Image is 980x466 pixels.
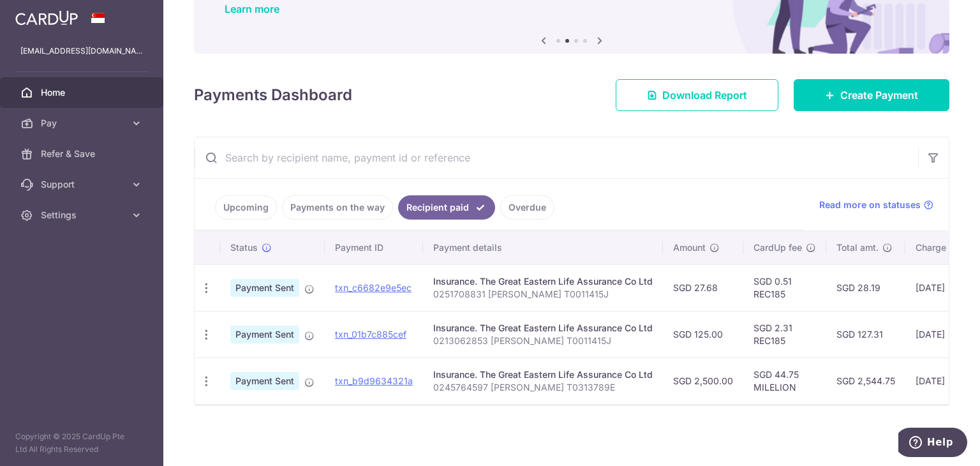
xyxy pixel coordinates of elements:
[215,195,277,220] a: Upcoming
[500,195,554,220] a: Overdue
[433,288,653,301] p: 0251708831 [PERSON_NAME] T0011415J
[41,147,125,160] span: Refer & Save
[335,282,412,293] a: txn_c6682e9e5ec
[433,368,653,381] div: Insurance. The Great Eastern Life Assurance Co Ltd
[916,241,968,254] span: Charge date
[663,264,743,311] td: SGD 27.68
[794,79,949,111] a: Create Payment
[230,372,299,390] span: Payment Sent
[225,3,279,15] a: Learn more
[663,357,743,404] td: SGD 2,500.00
[230,326,299,343] span: Payment Sent
[41,86,125,99] span: Home
[398,195,495,220] a: Recipient paid
[325,231,423,264] th: Payment ID
[743,264,826,311] td: SGD 0.51 REC185
[663,311,743,357] td: SGD 125.00
[840,87,918,103] span: Create Payment
[423,231,663,264] th: Payment details
[195,137,918,178] input: Search by recipient name, payment id or reference
[826,357,905,404] td: SGD 2,544.75
[836,241,879,254] span: Total amt.
[673,241,706,254] span: Amount
[41,178,125,191] span: Support
[826,311,905,357] td: SGD 127.31
[754,241,802,254] span: CardUp fee
[194,84,352,107] h4: Payments Dashboard
[230,241,258,254] span: Status
[616,79,778,111] a: Download Report
[898,428,967,460] iframe: Opens a widget where you can find more information
[743,357,826,404] td: SGD 44.75 MILELION
[662,87,747,103] span: Download Report
[433,334,653,347] p: 0213062853 [PERSON_NAME] T0011415J
[230,279,299,297] span: Payment Sent
[433,381,653,394] p: 0245764597 [PERSON_NAME] T0313789E
[282,195,393,220] a: Payments on the way
[433,275,653,288] div: Insurance. The Great Eastern Life Assurance Co Ltd
[335,329,406,340] a: txn_01b7c885cef
[826,264,905,311] td: SGD 28.19
[335,375,413,386] a: txn_b9d9634321a
[41,209,125,222] span: Settings
[819,199,921,211] span: Read more on statuses
[819,199,933,211] a: Read more on statuses
[433,322,653,334] div: Insurance. The Great Eastern Life Assurance Co Ltd
[15,10,78,26] img: CardUp
[743,311,826,357] td: SGD 2.31 REC185
[20,45,143,57] p: [EMAIL_ADDRESS][DOMAIN_NAME]
[41,117,125,130] span: Pay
